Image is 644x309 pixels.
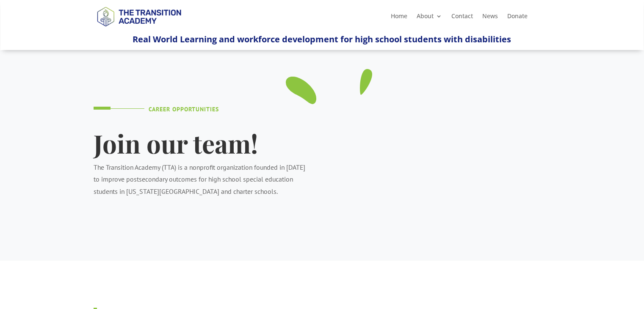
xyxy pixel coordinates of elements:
h1: Join our team! [94,129,310,161]
a: Home [391,13,407,22]
a: Logo-Noticias [93,25,185,33]
a: Contact [451,13,473,22]
span: Real World Learning and workforce development for high school students with disabilities [133,33,511,45]
a: About [417,13,442,22]
img: TTA Brand_TTA Primary Logo_Horizontal_Light BG [93,1,185,31]
a: Donate [507,13,528,22]
p: The Transition Academy (TTA) is a nonprofit organization founded in [DATE] to improve postseconda... [94,161,310,198]
h4: Career Opportunities [149,106,310,116]
img: tutor-09_green [286,69,372,104]
a: News [482,13,498,22]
